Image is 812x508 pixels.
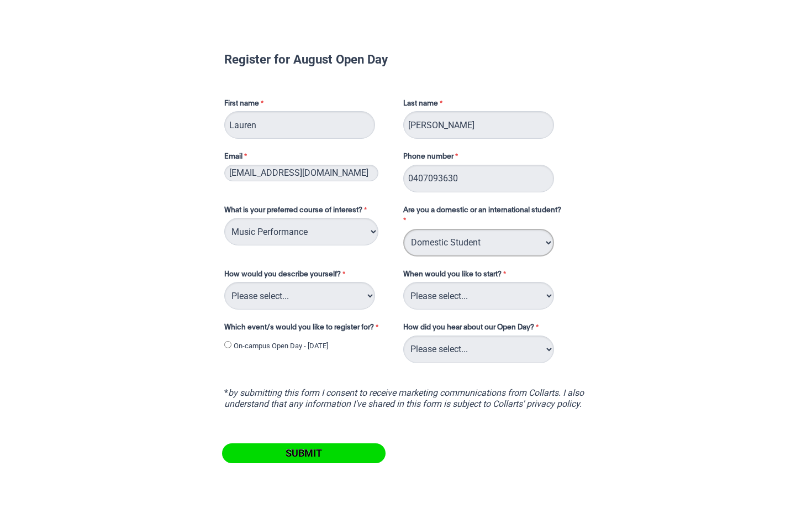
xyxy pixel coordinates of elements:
label: When would you like to start? [403,269,579,282]
input: Last name [403,111,554,139]
input: First name [224,111,375,139]
span: Are you a domestic or an international student? [403,207,561,214]
label: How did you hear about our Open Day? [403,322,541,336]
input: Submit [222,443,386,463]
label: Which event/s would you like to register for? [224,322,392,336]
select: How did you hear about our Open Day? [403,336,554,363]
input: Phone number [403,165,554,192]
label: Email [224,151,392,165]
label: How would you describe yourself? [224,269,392,282]
label: On-campus Open Day - [DATE] [234,341,328,352]
select: Are you a domestic or an international student? [403,229,554,256]
select: When would you like to start? [403,282,554,310]
input: Email [224,165,378,181]
label: Last name [403,98,445,112]
label: First name [224,98,392,112]
select: What is your preferred course of interest? [224,218,378,245]
i: by submitting this form I consent to receive marketing communications from Collarts. I also under... [224,387,584,409]
label: What is your preferred course of interest? [224,205,392,218]
select: How would you describe yourself? [224,282,375,310]
h1: Register for August Open Day [224,54,588,65]
label: Phone number [403,151,461,165]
